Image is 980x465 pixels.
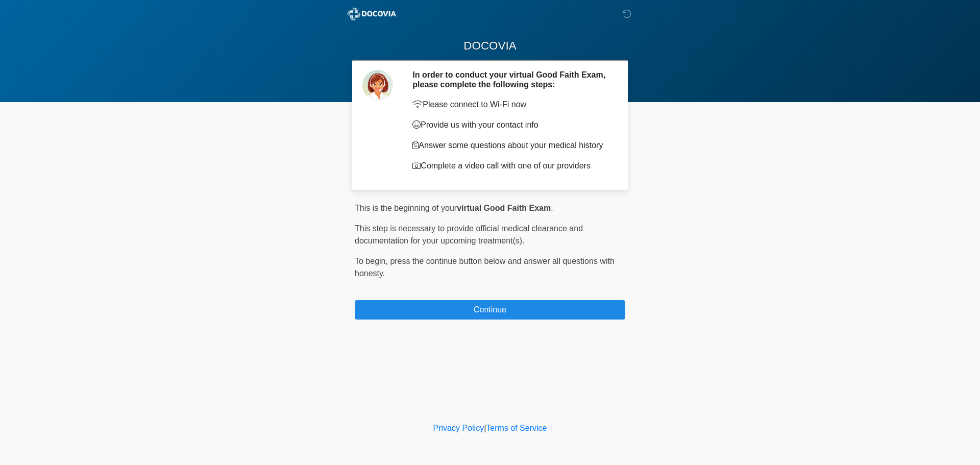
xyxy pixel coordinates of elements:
[347,37,633,56] h1: DOCOVIA
[412,139,610,152] p: Answer some questions about your medical history
[457,204,551,212] strong: virtual Good Faith Exam
[362,70,393,101] img: Agent Avatar
[355,257,390,265] span: To begin,
[412,119,610,131] p: Provide us with your contact info
[412,160,610,172] p: Complete a video call with one of our providers
[355,204,457,212] span: This is the beginning of your
[412,70,610,89] h2: In order to conduct your virtual Good Faith Exam, please complete the following steps:
[551,204,553,212] span: .
[355,224,583,245] span: This step is necessary to provide official medical clearance and documentation for your upcoming ...
[486,424,547,432] a: Terms of Service
[345,8,399,20] img: ABC Med Spa- GFEase Logo
[412,99,610,111] p: Please connect to Wi-Fi now
[355,257,615,278] span: press the continue button below and answer all questions with honesty.
[484,424,486,432] a: |
[355,300,625,320] button: Continue
[433,424,484,432] a: Privacy Policy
